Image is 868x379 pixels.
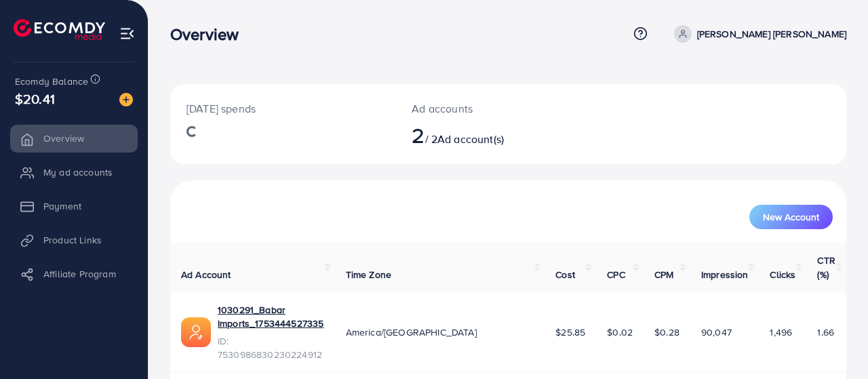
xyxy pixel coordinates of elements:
[701,325,732,339] span: 90,047
[654,268,673,281] span: CPM
[817,254,835,281] span: CTR (%)
[15,89,55,108] span: $20.41
[607,268,625,281] span: CPC
[770,268,795,281] span: Clicks
[697,26,846,42] p: [PERSON_NAME] [PERSON_NAME]
[669,25,846,43] a: [PERSON_NAME] [PERSON_NAME]
[817,325,834,339] span: 1.66
[770,325,792,339] span: 1,496
[181,268,231,281] span: Ad Account
[14,19,105,40] img: logo
[437,132,504,146] span: Ad account(s)
[170,24,250,44] h3: Overview
[763,212,819,222] span: New Account
[186,100,379,117] p: [DATE] spends
[119,26,135,41] img: menu
[346,268,391,281] span: Time Zone
[218,334,324,362] span: ID: 7530986830230224912
[607,325,633,339] span: $0.02
[701,268,749,281] span: Impression
[15,75,88,88] span: Ecomdy Balance
[555,268,575,281] span: Cost
[749,205,833,229] button: New Account
[412,100,548,117] p: Ad accounts
[119,93,133,106] img: image
[181,317,211,347] img: ic-ads-acc.e4c84228.svg
[346,325,477,339] span: America/[GEOGRAPHIC_DATA]
[412,119,425,151] span: 2
[412,122,548,148] h2: / 2
[218,303,324,331] a: 1030291_Babar Imports_1753444527335
[555,325,585,339] span: $25.85
[654,325,679,339] span: $0.28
